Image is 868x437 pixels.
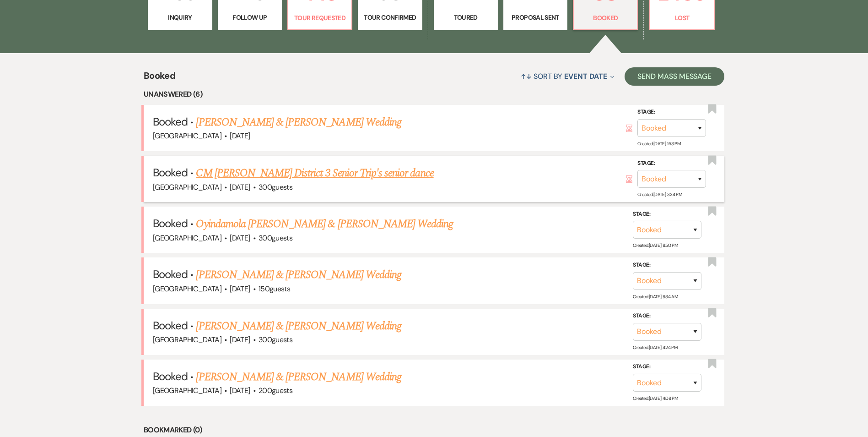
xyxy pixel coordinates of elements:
label: Stage: [637,107,706,117]
span: [DATE] [230,131,250,141]
a: [PERSON_NAME] & [PERSON_NAME] Wedding [196,267,401,283]
button: Sort By Event Date [517,64,618,88]
span: Booked [144,69,175,88]
span: [DATE] [230,335,250,344]
span: Booked [153,165,188,180]
span: [DATE] [230,386,250,395]
span: [GEOGRAPHIC_DATA] [153,131,221,141]
span: Created: [DATE] 1:53 PM [637,141,680,147]
span: Booked [153,115,188,129]
span: [GEOGRAPHIC_DATA] [153,233,221,243]
span: [GEOGRAPHIC_DATA] [153,284,221,294]
label: Stage: [633,260,701,270]
a: [PERSON_NAME] & [PERSON_NAME] Wedding [196,114,401,131]
label: Stage: [633,362,701,372]
span: 200 guests [259,386,292,395]
span: Booked [153,216,188,230]
p: Booked [579,13,631,23]
a: [PERSON_NAME] & [PERSON_NAME] Wedding [196,369,401,385]
span: 300 guests [259,233,292,243]
a: Oyindamola [PERSON_NAME] & [PERSON_NAME] Wedding [196,216,453,232]
p: Toured [440,12,492,22]
p: Follow Up [224,12,276,22]
li: Unanswered (6) [144,88,724,100]
span: [DATE] [230,233,250,243]
p: Proposal Sent [509,12,561,22]
span: Created: [DATE] 9:34 AM [633,294,678,300]
span: 300 guests [259,335,292,344]
span: [GEOGRAPHIC_DATA] [153,335,221,344]
p: Tour Confirmed [364,12,416,22]
span: 300 guests [259,182,292,192]
span: [DATE] [230,284,250,294]
p: Tour Requested [294,13,346,23]
a: CM [PERSON_NAME] District 3 Senior Trip's senior dance [196,165,433,181]
span: [DATE] [230,182,250,192]
span: [GEOGRAPHIC_DATA] [153,182,221,192]
span: Booked [153,318,188,333]
span: [GEOGRAPHIC_DATA] [153,386,221,395]
button: Send Mass Message [625,67,724,86]
p: Inquiry [154,12,206,22]
span: Created: [DATE] 3:34 PM [637,191,682,197]
label: Stage: [637,158,706,169]
span: 150 guests [259,284,290,294]
span: Created: [DATE] 8:50 PM [633,242,678,248]
span: Event Date [564,71,607,81]
label: Stage: [633,311,701,321]
li: Bookmarked (0) [144,424,724,436]
span: Created: [DATE] 4:24 PM [633,344,677,350]
span: Booked [153,369,188,383]
span: ↑↓ [521,71,532,81]
a: [PERSON_NAME] & [PERSON_NAME] Wedding [196,318,401,334]
label: Stage: [633,209,701,219]
span: Booked [153,267,188,281]
p: Lost [656,13,708,23]
span: Created: [DATE] 4:08 PM [633,395,678,401]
